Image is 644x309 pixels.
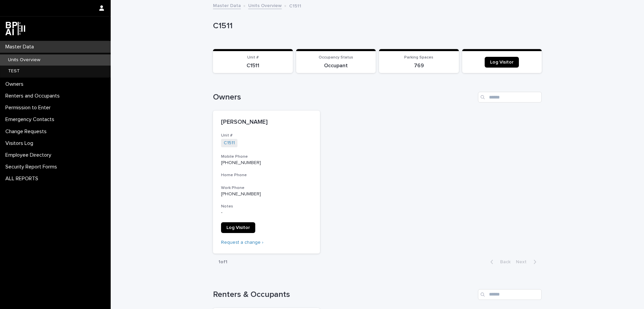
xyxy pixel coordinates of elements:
p: Permission to Enter [3,105,56,111]
span: Next [516,260,531,264]
p: Units Overview [3,57,46,63]
span: Occupancy Status [319,55,353,60]
a: [PHONE_NUMBER] [221,160,261,165]
h3: Home Phone [221,172,312,178]
h3: Notes [221,204,312,209]
img: dwgmcNfxSF6WIOOXiGgu [5,22,25,35]
p: - [221,210,312,216]
p: 1 of 1 [213,254,233,270]
p: C1511 [213,21,539,31]
a: [PERSON_NAME]Unit #C1511 Mobile Phone[PHONE_NUMBER]Home PhoneWork Phone[PHONE_NUMBER]Notes-Log Vi... [213,111,320,254]
h3: Mobile Phone [221,154,312,159]
span: Back [496,260,511,264]
h3: Unit # [221,133,312,138]
span: Log Visitor [226,225,250,230]
a: Log Visitor [485,57,519,68]
span: Parking Spaces [404,55,433,60]
p: TEST [3,68,25,74]
a: Request a change › [221,240,263,245]
a: Master Data [213,1,241,9]
a: Log Visitor [221,222,255,233]
p: Renters and Occupants [3,93,65,99]
p: Owners [3,81,29,87]
input: Search [478,92,542,103]
p: ALL REPORTS [3,176,44,182]
p: 769 [383,63,455,69]
p: Security Report Forms [3,164,62,170]
a: C1511 [224,140,235,146]
button: Next [513,259,542,265]
p: C1511 [289,2,301,9]
button: Back [485,259,513,265]
a: Units Overview [248,1,282,9]
h1: Owners [213,92,475,102]
a: [PHONE_NUMBER] [221,192,261,196]
input: Search [478,289,542,300]
span: Log Visitor [490,60,514,65]
p: Master Data [3,44,39,50]
h3: Work Phone [221,185,312,191]
p: C1511 [217,63,289,69]
p: Visitors Log [3,140,39,147]
p: Change Requests [3,128,52,135]
p: Occupant [300,63,372,69]
h1: Renters & Occupants [213,290,475,300]
p: Employee Directory [3,152,57,158]
p: [PERSON_NAME] [221,119,312,126]
p: Emergency Contacts [3,116,60,123]
span: Unit # [247,55,259,60]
